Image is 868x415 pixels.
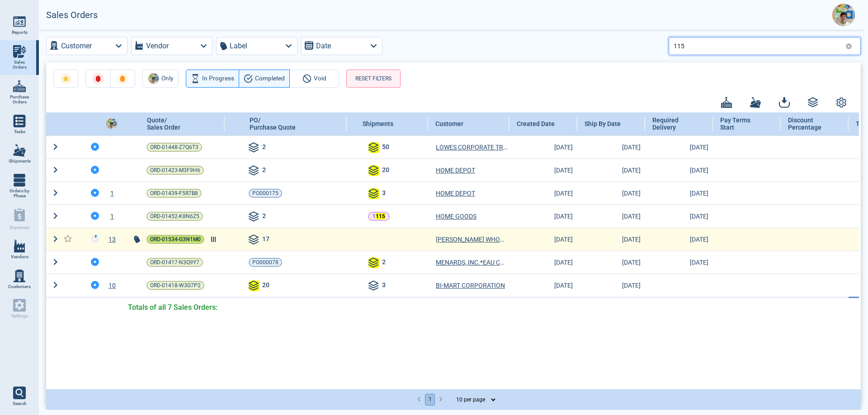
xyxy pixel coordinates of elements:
p: 1 [373,212,385,221]
button: AvatarOnly [142,70,179,88]
span: Reports [12,30,28,35]
a: ORD-01423-M3F9H6 [146,166,204,175]
span: Purchase Orders [7,94,32,105]
td: [DATE] [509,159,577,182]
td: [DATE] [509,228,577,251]
span: Discount Percentage [788,117,832,131]
a: HOME GOODS [436,212,476,221]
span: 50 [382,142,389,153]
span: 3 [382,188,386,199]
span: ORD-01439-F5R7B8 [150,189,198,198]
img: menu_icon [13,115,26,127]
span: ORD-01417-N3Q9Y7 [150,258,199,267]
td: [DATE] [577,182,645,205]
span: Created Date [517,120,555,127]
nav: pagination navigation [414,394,446,406]
td: [DATE] [645,251,713,274]
span: ORD-01423-M3F9H6 [150,166,200,175]
a: ORD-01534-G3N1M0 [146,235,204,244]
img: menu_icon [13,174,26,187]
td: [DATE] [645,159,713,182]
span: BI-MART CORPORATION [436,281,505,290]
button: page 1 [425,394,435,406]
button: Void [289,70,339,88]
span: Totals of all 7 Sales Orders: [128,302,217,313]
span: Void [314,73,326,84]
a: ORD-01448-Z7Q6T3 [146,143,202,152]
img: menu_icon [13,240,26,252]
a: ORD-01439-F5R7B8 [146,189,202,198]
a: MENARDS, INC.*EAU CLAIRE [436,258,507,267]
span: Customers [8,284,31,289]
span: Orders by Phase [7,188,32,199]
label: Vendor [146,40,169,52]
span: Quote/ Sales Order [147,117,180,131]
td: [DATE] [509,251,577,274]
button: Label [216,37,297,55]
a: ORD-01417-N3Q9Y7 [146,258,203,267]
a: HOME DEPOT [436,189,475,198]
label: Label [230,40,247,52]
input: Search for PO or Sales Order or shipment number, etc. [674,39,842,52]
span: 3 [382,280,386,291]
label: Date [316,40,331,52]
img: menu_icon [13,45,26,58]
td: [DATE] [509,205,577,228]
td: [DATE] [577,205,645,228]
span: 20 [382,165,389,176]
img: menu_icon [13,15,26,28]
span: PO/ Purchase Quote [250,117,296,131]
span: Sales Orders [7,60,32,70]
td: [DATE] [645,135,713,159]
button: Completed [239,70,290,88]
span: Required Delivery [652,117,696,131]
span: Customer [435,120,463,127]
span: Completed [255,73,285,84]
span: Tasks [14,129,25,135]
button: In Progress [186,70,239,88]
a: LOWES CORPORATE TRADE PAYABLES [436,143,507,152]
img: Avatar [148,73,159,84]
span: In Progress [202,73,234,84]
td: [DATE] [645,228,713,251]
span: Search [13,401,27,406]
a: [PERSON_NAME] WHOLESALE [436,235,507,244]
img: Avatar [106,118,117,129]
img: menu_icon [13,144,26,157]
span: 2 [262,142,266,153]
span: 2 [382,257,386,268]
span: 2 [262,211,266,222]
img: menu_icon [13,270,26,282]
td: [DATE] [509,182,577,205]
span: Pay Terms Start [720,117,764,131]
h2: Sales Orders [46,10,98,20]
div: 1 [103,189,132,198]
span: Only [161,73,173,84]
div: 13 [103,235,132,244]
td: [DATE] [509,135,577,159]
a: 1115 [368,212,390,221]
td: [DATE] [577,228,645,251]
td: [DATE] [645,205,713,228]
span: 2 [262,165,266,176]
span: 20 [262,280,269,291]
button: Customer [46,37,127,55]
img: Avatar [832,4,855,26]
div: 10 [103,281,132,290]
span: ORD-01418-W3G7P2 [150,281,201,290]
a: PO000078 [249,258,282,267]
a: PO000175 [249,189,282,198]
a: HOME DEPOT [436,166,475,175]
td: [DATE] [577,135,645,159]
span: PO000078 [252,258,278,267]
td: [DATE] [509,274,577,297]
span: ORD-01448-Z7Q6T3 [150,143,198,152]
div: 1 [103,212,132,221]
span: ORD-01452-K8N6Z5 [150,212,199,221]
span: Shipments [9,159,31,164]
